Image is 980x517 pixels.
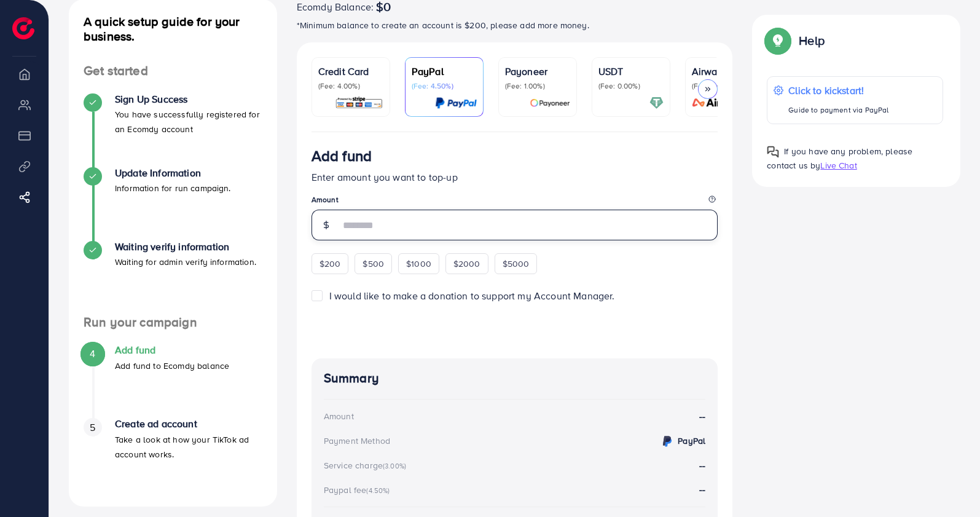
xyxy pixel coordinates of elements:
h4: Create ad account [115,418,262,430]
h4: Run your campaign [69,315,277,330]
legend: Amount [312,194,718,210]
span: If you have any problem, please contact us by [767,145,912,172]
strong: PayPal [678,435,705,447]
p: USDT [598,64,664,79]
p: Add fund to Ecomdy balance [115,358,229,373]
iframe: Chat [928,462,971,508]
p: Help [799,33,825,48]
span: $200 [319,258,341,270]
p: Guide to payment via PayPal [788,103,888,117]
p: (Fee: 0.00%) [692,81,757,91]
p: (Fee: 0.00%) [598,81,664,91]
li: Add fund [69,344,277,418]
h4: Waiting verify information [115,241,256,253]
img: card [688,96,757,110]
span: 5 [90,420,95,435]
span: $5000 [503,258,530,270]
h4: Update Information [115,167,231,179]
img: logo [12,17,34,39]
strong: -- [699,459,705,472]
span: 4 [90,347,95,361]
h3: Add fund [312,147,372,165]
p: (Fee: 1.00%) [505,81,570,91]
li: Waiting verify information [69,241,277,315]
img: Popup guide [767,30,789,52]
p: Payoneer [505,64,570,79]
strong: -- [699,483,705,496]
span: Live Chat [820,159,857,172]
p: You have successfully registered for an Ecomdy account [115,107,262,136]
p: Enter amount you want to top-up [312,170,718,184]
h4: Get started [69,63,277,79]
span: $500 [363,258,384,270]
img: card [335,96,383,110]
img: credit [660,434,675,449]
p: (Fee: 4.00%) [318,81,383,91]
img: card [435,96,477,110]
span: $2000 [453,258,480,270]
span: I would like to make a donation to support my Account Manager. [329,289,615,302]
div: Amount [324,410,354,422]
div: Service charge [324,459,410,472]
p: Waiting for admin verify information. [115,255,256,269]
p: PayPal [412,64,477,79]
li: Create ad account [69,418,277,492]
img: card [530,96,570,110]
p: Credit Card [318,64,383,79]
p: *Minimum balance to create an account is $200, please add more money. [297,18,733,33]
span: $1000 [406,258,431,270]
li: Update Information [69,167,277,241]
p: Take a look at how your TikTok ad account works. [115,432,262,462]
div: Payment Method [324,435,390,447]
img: card [649,96,664,110]
strong: -- [699,409,705,424]
h4: A quick setup guide for your business. [69,14,277,44]
p: Information for run campaign. [115,181,231,195]
p: (Fee: 4.50%) [412,81,477,91]
h4: Sign Up Success [115,93,262,105]
div: Paypal fee [324,484,394,496]
h4: Summary [324,371,706,386]
p: Airwallex [692,64,757,79]
h4: Add fund [115,344,229,356]
li: Sign Up Success [69,93,277,167]
p: Click to kickstart! [788,83,888,98]
small: (3.00%) [383,461,406,471]
img: Popup guide [767,146,779,158]
small: (4.50%) [366,486,390,495]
